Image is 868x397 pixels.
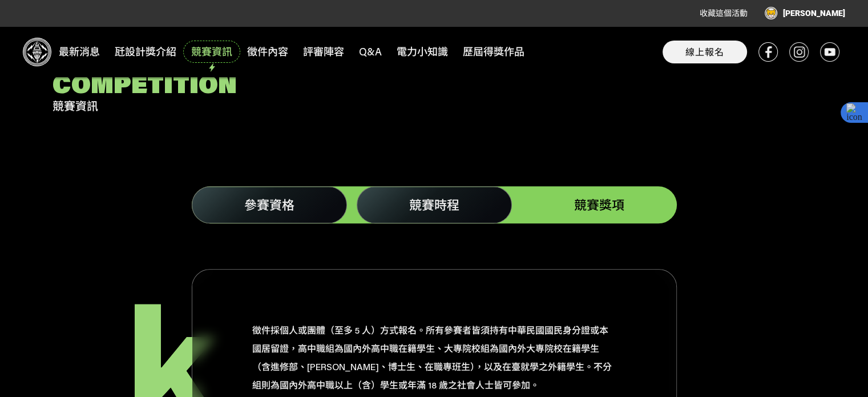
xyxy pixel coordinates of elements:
[252,321,616,394] p: 徵件採個人或團體（至多 5 人）方式報名。所有參賽者皆須持有中華民國國民身分證或本國居留證，高中職組為國內外高中職在籍學生、大專院校組為國內外大專院校在籍學生（含進修部、[PERSON_NAME...
[663,41,747,63] button: 線上報名
[297,42,350,61] span: 評審陣容
[390,42,454,61] span: 電力小知識
[53,71,815,96] span: Competition
[51,26,107,77] a: 最新消息
[685,46,724,58] span: 線上報名
[240,26,296,77] a: 徵件內容
[353,42,388,61] span: Q&A
[53,99,815,113] span: 競賽資訊
[53,42,106,61] span: 最新消息
[23,38,51,66] img: Logo
[184,26,240,77] a: 競賽資訊
[457,42,531,61] span: 歷屆得獎作品
[700,9,748,18] span: 收藏這個活動
[185,42,239,61] span: 競賽資訊
[296,26,352,77] a: 評審陣容
[389,26,455,77] a: 電力小知識
[241,42,294,61] span: 徵件內容
[244,197,294,213] span: 參賽資格
[409,197,459,213] span: 競賽時程
[455,26,532,77] a: 歷屆得獎作品
[107,26,184,77] a: 瓩設計獎介紹
[574,197,624,213] span: 競賽獎項
[352,26,389,77] a: Q&A
[108,42,183,61] span: 瓩設計獎介紹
